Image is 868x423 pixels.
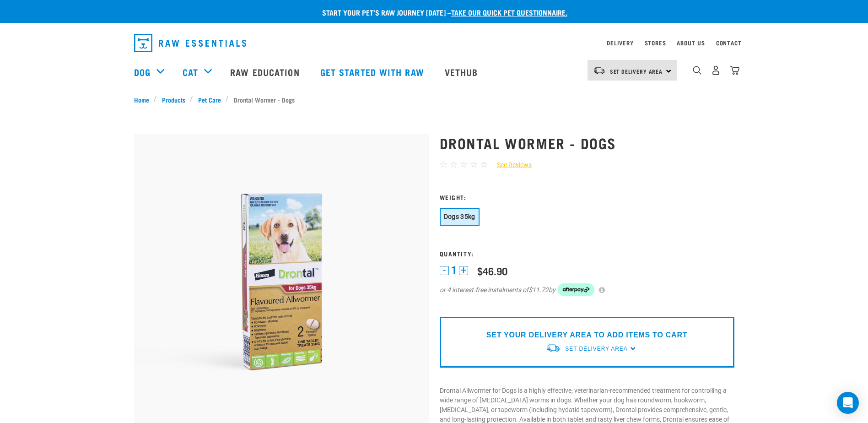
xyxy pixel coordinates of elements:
[607,41,633,44] a: Delivery
[440,283,734,296] div: or 4 interest-free instalments of by
[436,54,490,90] a: Vethub
[488,160,532,170] a: See Reviews
[565,346,627,352] span: Set Delivery Area
[440,135,734,151] h1: Drontal Wormer - Dogs
[440,250,734,257] h3: Quantity:
[645,41,666,44] a: Stores
[440,208,480,226] button: Dogs 35kg
[451,266,457,275] span: 1
[486,330,687,341] p: SET YOUR DELIVERY AREA TO ADD ITEMS TO CART
[470,159,478,170] span: ☆
[157,95,190,104] a: Products
[450,159,458,170] span: ☆
[134,65,151,79] a: Dog
[193,95,226,104] a: Pet Care
[711,65,721,75] img: user.png
[693,66,701,75] img: home-icon-1@2x.png
[558,283,594,296] img: Afterpay
[127,30,742,56] nav: dropdown navigation
[593,66,605,75] img: van-moving.png
[528,285,549,295] span: $11.72
[546,343,561,353] img: van-moving.png
[480,159,488,170] span: ☆
[444,213,475,220] span: Dogs 35kg
[837,392,859,414] div: Open Intercom Messenger
[477,265,507,277] div: $46.90
[451,10,567,14] a: take our quick pet questionnaire.
[610,70,663,73] span: Set Delivery Area
[459,266,468,275] button: +
[221,54,311,90] a: Raw Education
[134,95,734,104] nav: breadcrumbs
[134,95,154,104] a: Home
[677,41,705,44] a: About Us
[183,65,198,79] a: Cat
[460,159,468,170] span: ☆
[716,41,742,44] a: Contact
[730,65,739,75] img: home-icon@2x.png
[440,159,447,170] span: ☆
[440,266,449,275] button: -
[311,54,436,90] a: Get started with Raw
[440,194,734,201] h3: Weight:
[134,34,246,52] img: Raw Essentials Logo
